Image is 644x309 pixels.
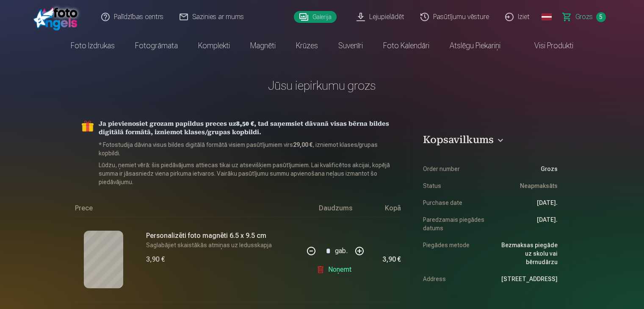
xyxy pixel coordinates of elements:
dt: Purchase date [423,199,486,207]
span: Grozs [575,12,593,22]
h6: Personalizēti foto magnēti 6.5 x 9.5 cm [146,231,299,241]
dt: Piegādes metode [423,241,486,266]
div: Kopā [367,203,401,217]
img: /fa1 [33,3,82,30]
dd: [DATE]. [495,215,558,232]
a: Suvenīri [328,34,373,58]
a: Atslēgu piekariņi [439,34,511,58]
a: Komplekti [188,34,240,58]
div: gab. [335,241,348,261]
span: Neapmaksāts [520,182,558,190]
dd: Grozs [495,165,558,173]
span: 5 [596,12,606,22]
a: Fotogrāmata [125,34,188,58]
dt: Paredzamais piegādes datums [423,215,486,232]
dt: Status [423,182,486,190]
div: Daudzums [304,203,367,217]
div: 3,90 € [382,257,401,262]
a: Visi produkti [511,34,583,58]
p: * Fotostudija dāvina visus bildes digitālā formātā visiem pasūtījumiem virs , izniemot klases/gru... [99,141,395,157]
div: 3,90 € [146,254,165,265]
dt: Order number [423,165,486,173]
dd: Bezmaksas piegāde uz skolu vai bērnudārzu [495,241,558,266]
p: Saglabājiet skaistākās atmiņas uz ledusskapja [146,241,299,249]
a: Foto izdrukas [61,34,125,58]
a: Foto kalendāri [373,34,439,58]
a: Galerija [294,11,337,23]
dd: [DATE]. [495,199,558,207]
div: Prece [75,203,304,217]
p: Lūdzu, ņemiet vērā: šis piedāvājums attiecas tikai uz atsevišķiem pasūtījumiem. Lai kvalificētos ... [99,161,395,186]
a: Krūzes [286,34,328,58]
dd: [STREET_ADDRESS] [495,275,558,283]
h1: Jūsu iepirkumu grozs [75,78,569,93]
b: 8,50 € [236,121,254,127]
h5: Ja pievienosiet grozam papildus preces uz , tad saņemsiet dāvanā visas bērna bildes digitālā form... [99,120,395,137]
dt: Address [423,275,486,283]
a: Magnēti [240,34,286,58]
button: Kopsavilkums [423,134,557,149]
b: 29,00 € [293,141,312,148]
a: Noņemt [316,261,355,278]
